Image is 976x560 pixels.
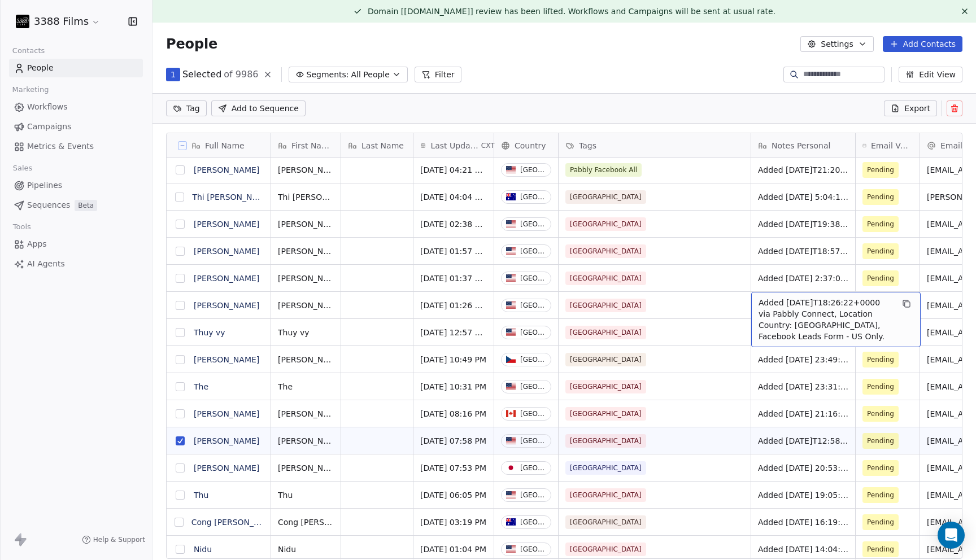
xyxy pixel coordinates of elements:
[565,272,646,285] span: [GEOGRAPHIC_DATA]
[278,544,334,555] span: Nidu
[271,133,341,158] div: First Name
[565,542,646,556] span: [GEOGRAPHIC_DATA]
[420,489,487,501] span: [DATE] 06:05 PM
[167,158,271,559] div: grid
[278,164,334,176] span: [PERSON_NAME]
[940,140,962,151] span: Email
[166,68,180,81] button: 1
[9,59,143,77] a: People
[565,353,646,366] span: [GEOGRAPHIC_DATA]
[420,246,487,257] span: [DATE] 01:57 AM
[520,491,546,499] div: [GEOGRAPHIC_DATA]
[520,383,546,391] div: [GEOGRAPHIC_DATA]
[758,164,848,176] span: Added [DATE]T21:20:56+0000 via Pabbly Connect, Location Country: [GEOGRAPHIC_DATA], Facebook Lead...
[9,176,143,195] a: Pipelines
[9,196,143,215] a: SequencesBeta
[420,408,487,419] span: [DATE] 08:16 PM
[481,141,495,150] span: CXT
[758,408,848,419] span: Added [DATE] 21:16:18 via Pabbly Connect, Location Country: [GEOGRAPHIC_DATA], 3388 Films Subscri...
[867,164,894,176] span: Pending
[211,100,306,116] button: Add to Sequence
[772,140,830,151] span: Notes Personal
[361,140,404,151] span: Last Name
[867,517,894,528] span: Pending
[758,191,848,203] span: Added [DATE] 5:04:18 via Pabbly Connect, Location Country: [GEOGRAPHIC_DATA], 3388 Films Subscrib...
[27,141,94,152] span: Metrics & Events
[867,408,894,419] span: Pending
[867,273,894,284] span: Pending
[194,409,259,418] a: [PERSON_NAME]
[7,81,54,98] span: Marketing
[9,235,143,253] a: Apps
[278,218,334,230] span: [PERSON_NAME]
[8,160,37,177] span: Sales
[515,140,546,151] span: Country
[420,462,487,474] span: [DATE] 07:53 PM
[278,489,334,501] span: Thu
[278,462,334,474] span: [PERSON_NAME]
[291,140,334,151] span: First Name
[27,62,54,74] span: People
[867,435,894,447] span: Pending
[565,190,646,204] span: [GEOGRAPHIC_DATA]
[16,15,29,28] img: 3388Films_Logo_White.jpg
[205,140,245,151] span: Full Name
[758,462,848,474] span: Added [DATE] 20:53:23 via Pabbly Connect, Location Country: [GEOGRAPHIC_DATA], 3388 Films Subscri...
[278,300,334,311] span: [PERSON_NAME]
[27,199,70,211] span: Sequences
[758,218,848,230] span: Added [DATE]T19:38:11+0000 via Pabbly Connect, Location Country: [GEOGRAPHIC_DATA], Facebook Lead...
[565,326,646,339] span: [GEOGRAPHIC_DATA]
[278,191,334,203] span: Thi [PERSON_NAME]
[520,464,546,472] div: [GEOGRAPHIC_DATA]
[171,69,176,80] span: 1
[867,354,894,365] span: Pending
[34,14,89,29] span: 3388 Films
[420,273,487,284] span: [DATE] 01:37 AM
[565,434,646,448] span: [GEOGRAPHIC_DATA]
[194,382,208,391] a: The
[759,297,893,342] span: Added [DATE]T18:26:22+0000 via Pabbly Connect, Location Country: [GEOGRAPHIC_DATA], Facebook Lead...
[520,518,546,526] div: [GEOGRAPHIC_DATA]
[520,356,546,364] div: [GEOGRAPHIC_DATA]
[565,244,646,258] span: [GEOGRAPHIC_DATA]
[867,462,894,474] span: Pending
[565,515,646,529] span: [GEOGRAPHIC_DATA]
[191,518,280,527] a: Cong [PERSON_NAME]
[341,133,413,158] div: Last Name
[867,489,894,501] span: Pending
[8,218,36,235] span: Tools
[420,164,487,176] span: [DATE] 04:21 AM
[565,488,646,502] span: [GEOGRAPHIC_DATA]
[899,67,962,82] button: Edit View
[93,535,145,544] span: Help & Support
[82,535,145,544] a: Help & Support
[307,69,349,81] span: Segments:
[565,217,646,231] span: [GEOGRAPHIC_DATA]
[420,191,487,203] span: [DATE] 04:04 AM
[884,100,937,116] button: Export
[75,200,97,211] span: Beta
[194,436,259,445] a: [PERSON_NAME]
[758,435,848,447] span: Added [DATE]T12:58:20+0000 via Pabbly Connect, Location Country: [GEOGRAPHIC_DATA], Facebook Lead...
[27,238,47,250] span: Apps
[9,255,143,273] a: AI Agents
[758,246,848,257] span: Added [DATE]T18:57:10+0000 via Pabbly Connect, Location Country: [GEOGRAPHIC_DATA], Facebook Lead...
[278,408,334,419] span: [PERSON_NAME]
[14,12,103,31] button: 3388 Films
[192,193,272,202] a: Thi [PERSON_NAME]
[758,489,848,501] span: Added [DATE] 19:05:41 via Pabbly Connect, Location Country: [GEOGRAPHIC_DATA], 3388 Films Subscri...
[565,407,646,421] span: [GEOGRAPHIC_DATA]
[565,380,646,393] span: [GEOGRAPHIC_DATA]
[420,544,487,555] span: [DATE] 01:04 PM
[758,354,848,365] span: Added [DATE] 23:49:00 via Pabbly Connect, Location Country: [GEOGRAPHIC_DATA], 3388 Films Subscri...
[758,381,848,392] span: Added [DATE] 23:31:07 via Pabbly Connect, Location Country: [GEOGRAPHIC_DATA], 3388 Films Subscri...
[420,300,487,311] span: [DATE] 01:26 AM
[565,299,646,312] span: [GEOGRAPHIC_DATA]
[7,42,50,59] span: Contacts
[413,133,494,158] div: Last Updated DateCXT
[415,67,461,82] button: Filter
[182,68,221,81] span: Selected
[520,166,546,174] div: [GEOGRAPHIC_DATA]
[194,301,259,310] a: [PERSON_NAME]
[883,36,962,52] button: Add Contacts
